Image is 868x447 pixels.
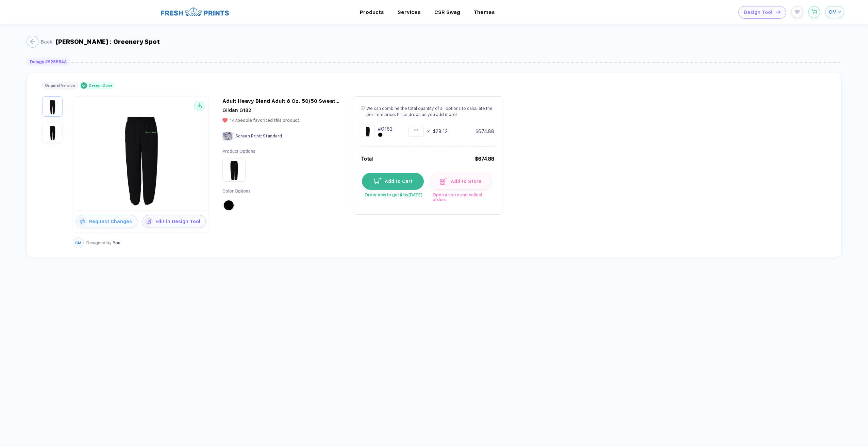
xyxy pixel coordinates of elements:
div: $28.12 [433,128,448,135]
button: iconAdd to Cart [362,173,424,190]
div: Product Options [222,149,255,154]
button: CM [73,237,84,248]
div: You [86,241,120,245]
span: Add to Store [447,179,482,184]
span: Order now to get it by [DATE] [362,190,423,197]
div: ProductsToggle dropdown menu chapters [360,9,384,15]
div: Design Done [89,83,113,88]
span: Screen Print : [235,134,262,138]
img: 3fb19518-0042-40fc-ac4e-55eb5c977fc6_nt_front_1759034290061.jpg [75,102,207,209]
img: logo [161,6,229,17]
span: Standard [263,134,282,138]
img: icon [776,10,781,14]
button: iconEdit in Design Tool [143,215,206,228]
div: # G182 [378,126,393,132]
button: CM [825,6,844,18]
span: CM [75,241,81,245]
span: Open a store and collect orders. [430,190,491,202]
div: Design # 525564A [30,60,67,64]
button: Design Toolicon [738,6,786,19]
img: icon [373,177,381,184]
button: iconAdd to Store [430,173,492,190]
div: x [427,128,430,135]
div: Adult Heavy Blend Adult 8 Oz. 50/50 Sweatpants [222,98,341,104]
img: 3fb19518-0042-40fc-ac4e-55eb5c977fc6_nt_back_1759034290064.jpg [44,124,61,141]
span: Request Changes [87,219,137,224]
div: Original Version [45,83,75,88]
span: Designed by [86,241,112,245]
div: $674.88 [475,128,494,135]
img: icon [78,217,87,226]
div: Total [361,155,373,163]
div: ServicesToggle dropdown menu [398,9,421,15]
span: Design Tool [744,10,772,15]
img: Product Option [224,160,244,180]
span: CM [829,9,837,15]
img: icon [144,217,153,226]
div: Back [41,39,52,45]
div: ThemesToggle dropdown menu [474,9,495,15]
span: Edit in Design Tool [153,219,205,224]
div: Color Options [222,188,255,194]
img: Design Group Summary Cell [361,125,374,138]
img: 3fb19518-0042-40fc-ac4e-55eb5c977fc6_nt_front_1759034290061.jpg [44,98,61,115]
div: $674.88 [475,155,494,163]
button: Back [27,36,52,48]
div: CSR SwagToggle dropdown menu [434,9,460,15]
span: Add to Cart [382,179,413,184]
div: [PERSON_NAME] : Greenery Spot [56,38,160,45]
div: We can combine the total quantity of all options to calculate the per item price. Price drops as ... [366,105,494,118]
span: Gildan G182 [222,107,251,113]
button: iconRequest Changes [76,215,137,228]
img: Screen Print [222,132,233,140]
img: icon [440,177,448,185]
span: 147 people favorited this product. [230,118,300,123]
